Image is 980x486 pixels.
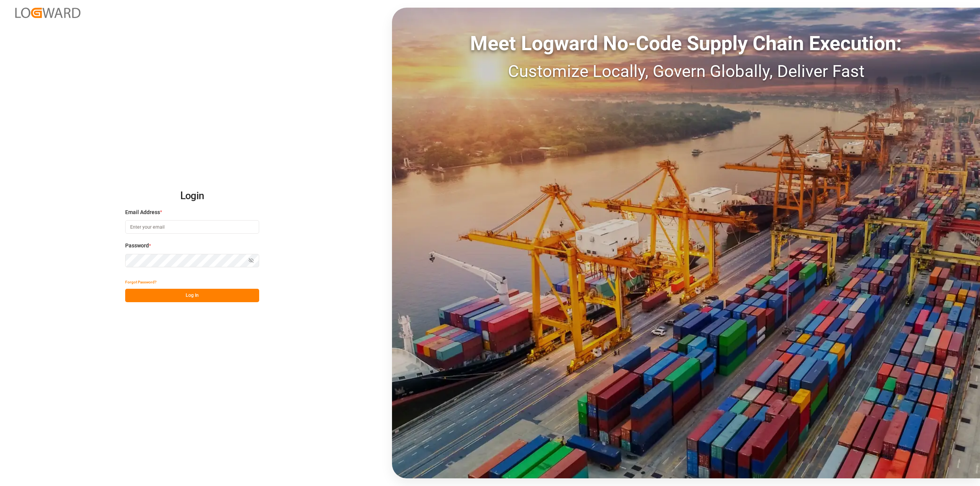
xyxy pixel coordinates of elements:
span: Email Address [125,208,160,216]
div: Meet Logward No-Code Supply Chain Execution: [392,29,980,59]
h2: Login [125,184,259,208]
span: Password [125,242,149,250]
input: Enter your email [125,220,259,234]
div: Customize Locally, Govern Globally, Deliver Fast [392,59,980,84]
button: Forgot Password? [125,275,157,289]
img: Logward_new_orange.png [15,8,80,18]
button: Log In [125,289,259,302]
